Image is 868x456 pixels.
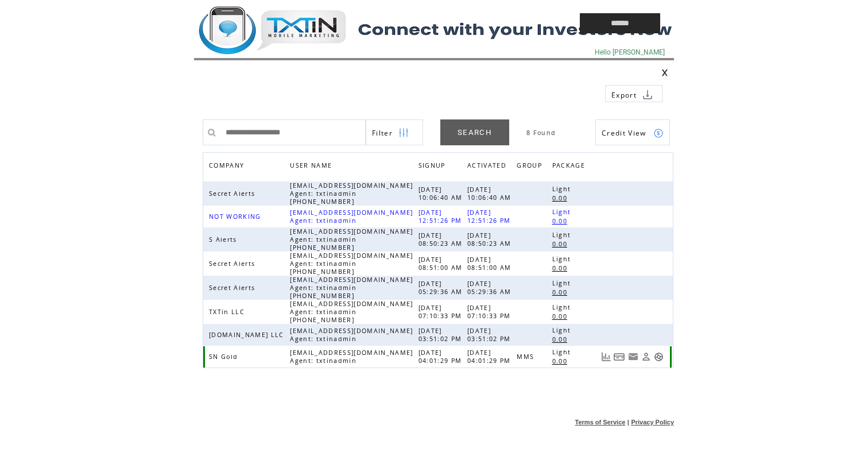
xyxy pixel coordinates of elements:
span: Light [552,255,574,263]
span: [DATE] 03:51:02 PM [467,327,514,343]
span: [EMAIL_ADDRESS][DOMAIN_NAME] Agent: txtinadmin [290,208,413,225]
span: Light [552,208,574,216]
span: 0.00 [552,312,570,320]
a: Export [605,85,662,102]
span: Light [552,326,574,334]
span: [DATE] 10:06:40 AM [467,186,514,202]
span: Light [552,348,574,356]
span: MMS [517,353,537,361]
a: 0.00 [552,311,573,321]
span: USER NAME [290,159,335,175]
img: filters.png [398,120,409,146]
a: 0.00 [552,263,573,273]
span: 0.00 [552,357,570,365]
span: [DATE] 07:10:33 PM [467,304,514,320]
a: GROUP [517,159,548,175]
a: PACKAGE [552,159,591,175]
span: [DATE] 08:50:23 AM [467,231,514,248]
a: View Bills [614,352,625,362]
span: [DATE] 05:29:36 AM [418,280,466,296]
a: SIGNUP [418,161,448,168]
span: [DOMAIN_NAME] LLC [209,331,287,339]
span: ACTIVATED [467,159,509,175]
span: [DATE] 10:06:40 AM [418,186,466,202]
a: Privacy Policy [631,419,674,426]
a: 0.00 [552,239,573,249]
span: [DATE] 12:51:26 PM [467,208,514,225]
span: PACKAGE [552,159,588,175]
a: 0.00 [552,356,573,366]
span: 0.00 [552,264,570,272]
a: Resend welcome email to this user [628,351,638,362]
span: [EMAIL_ADDRESS][DOMAIN_NAME] Agent: txtinadmin [PHONE_NUMBER] [290,181,413,206]
span: Show filters [372,128,393,138]
span: [EMAIL_ADDRESS][DOMAIN_NAME] Agent: txtinadmin [PHONE_NUMBER] [290,300,413,324]
span: Secret Alerts [209,284,258,292]
span: SN Gold [209,353,241,361]
span: Secret Alerts [209,260,258,268]
span: [EMAIL_ADDRESS][DOMAIN_NAME] Agent: txtinadmin [290,327,413,343]
span: Show Credits View [602,128,646,138]
span: [DATE] 07:10:33 PM [418,304,465,320]
span: SIGNUP [418,159,448,175]
a: View Profile [641,352,651,362]
span: 0.00 [552,217,570,225]
a: Terms of Service [575,419,626,426]
a: ACTIVATED [467,159,512,175]
span: 8 Found [526,129,556,137]
a: 0.00 [552,287,573,297]
span: [DATE] 12:51:26 PM [418,208,465,225]
span: Light [552,231,574,239]
a: Support [654,352,664,362]
span: Export to csv file [611,90,637,100]
img: credits.png [653,128,664,138]
a: SEARCH [440,119,509,145]
span: [EMAIL_ADDRESS][DOMAIN_NAME] Agent: txtinadmin [PHONE_NUMBER] [290,276,413,300]
span: [DATE] 03:51:02 PM [418,327,465,343]
a: View Usage [601,352,611,362]
span: [EMAIL_ADDRESS][DOMAIN_NAME] Agent: txtinadmin [290,349,413,365]
a: COMPANY [209,161,247,168]
span: 0.00 [552,194,570,202]
a: 0.00 [552,216,573,226]
span: S Alerts [209,235,240,244]
span: | [627,419,629,426]
a: 0.00 [552,193,573,203]
span: GROUP [517,159,545,175]
span: COMPANY [209,159,247,175]
a: Filter [366,119,423,145]
span: [DATE] 08:51:00 AM [467,256,514,272]
span: 0.00 [552,240,570,248]
span: [EMAIL_ADDRESS][DOMAIN_NAME] Agent: txtinadmin [PHONE_NUMBER] [290,252,413,276]
span: [EMAIL_ADDRESS][DOMAIN_NAME] Agent: txtinadmin [PHONE_NUMBER] [290,227,413,252]
span: NOT WORKING [209,212,264,221]
span: TXTin LLC [209,308,247,316]
span: Light [552,279,574,287]
a: Credit View [595,119,670,145]
span: [DATE] 08:51:00 AM [418,256,466,272]
span: Light [552,185,574,193]
span: [DATE] 05:29:36 AM [467,280,514,296]
span: [DATE] 04:01:29 PM [467,349,514,365]
a: USER NAME [290,161,335,168]
span: [DATE] 04:01:29 PM [418,349,465,365]
span: Secret Alerts [209,190,258,198]
span: Hello [PERSON_NAME] [595,48,665,56]
span: 0.00 [552,335,570,343]
span: 0.00 [552,288,570,296]
span: Light [552,303,574,311]
a: 0.00 [552,334,573,344]
span: [DATE] 08:50:23 AM [418,231,466,248]
img: download.png [642,90,653,100]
